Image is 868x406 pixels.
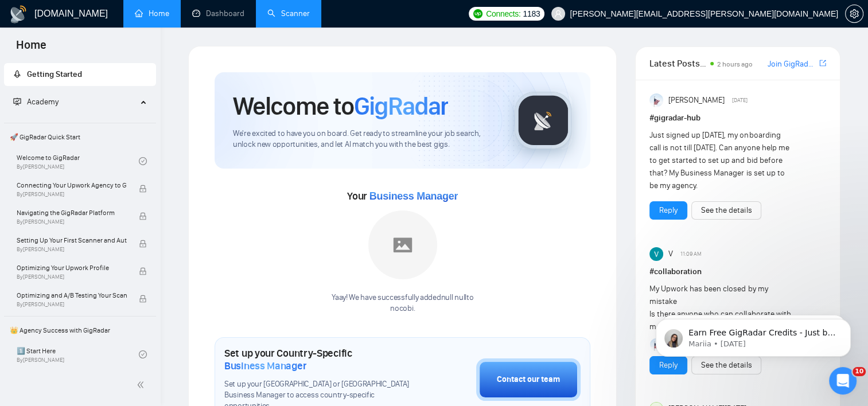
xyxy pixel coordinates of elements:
span: 👑 Agency Success with GigRadar [5,319,155,342]
li: Getting Started [4,63,156,86]
span: Navigating the GigRadar Platform [17,207,127,218]
span: Home [7,37,56,61]
span: export [819,58,826,68]
span: 10 [853,367,866,376]
p: nocobi . [332,303,473,314]
span: lock [139,295,147,303]
span: 1183 [523,7,540,20]
span: check-circle [139,350,147,358]
span: double-left [137,379,148,391]
button: See the details [691,201,761,220]
span: By [PERSON_NAME] [17,218,127,225]
span: By [PERSON_NAME] [17,274,127,280]
div: Just signed up [DATE], my onboarding call is not till [DATE]. Can anyone help me to get started t... [649,129,791,192]
a: See the details [701,204,752,217]
button: Contact our team [476,358,581,401]
span: 2 hours ago [717,60,753,68]
span: Optimizing Your Upwork Profile [17,262,127,274]
span: Getting Started [27,69,82,79]
span: check-circle [139,157,147,165]
span: By [PERSON_NAME] [17,191,127,198]
span: 🚀 GigRadar Quick Start [5,126,155,149]
a: homeHome [135,9,169,18]
span: lock [139,212,147,220]
img: placeholder.png [368,210,437,279]
a: Reply [659,204,678,217]
span: lock [139,267,147,275]
iframe: Intercom notifications message [639,295,868,375]
span: lock [139,240,147,248]
img: logo [9,5,28,24]
a: searchScanner [267,9,310,18]
div: Contact our team [497,373,560,386]
iframe: Intercom live chat [829,367,857,395]
span: Optimizing and A/B Testing Your Scanner for Better Results [17,290,127,301]
span: Setting Up Your First Scanner and Auto-Bidder [17,235,127,246]
span: Academy [13,97,59,107]
button: setting [845,5,863,23]
img: gigradar-logo.png [515,92,572,149]
span: Your [347,190,458,202]
h1: Set up your Country-Specific [224,347,419,372]
span: By [PERSON_NAME] [17,301,127,308]
a: dashboardDashboard [192,9,244,18]
span: Academy [27,97,59,107]
span: [PERSON_NAME] [668,94,725,107]
span: setting [846,9,863,18]
img: V [649,247,663,261]
a: 1️⃣ Start HereBy[PERSON_NAME] [17,342,139,367]
span: lock [139,185,147,193]
span: By [PERSON_NAME] [17,246,127,253]
span: We're excited to have you on board. Get ready to streamline your job search, unlock new opportuni... [233,128,496,150]
div: My Upwork has been closed by my mistake Is there anyone who can collaborate with me on Upwork? [649,283,791,333]
span: Connecting Your Upwork Agency to GigRadar [17,179,127,191]
h1: # collaboration [649,266,826,278]
img: upwork-logo.png [473,9,482,18]
span: fund-projection-screen [13,97,21,106]
a: Join GigRadar Slack Community [767,58,817,71]
a: export [819,58,826,69]
span: 11:09 AM [680,249,702,259]
img: Anisuzzaman Khan [649,93,663,107]
button: Reply [649,201,687,220]
span: user [554,10,562,18]
a: setting [845,9,863,18]
span: GigRadar [354,91,448,122]
h1: # gigradar-hub [649,112,826,124]
span: Business Manager [224,360,306,372]
span: Business Manager [369,190,458,202]
a: Welcome to GigRadarBy[PERSON_NAME] [17,149,139,174]
span: Connects: [486,7,520,20]
div: Yaay! We have successfully added null null to [332,292,473,314]
span: rocket [13,70,21,78]
span: Latest Posts from the GigRadar Community [649,56,707,71]
span: [DATE] [732,95,748,106]
span: V [668,248,673,260]
h1: Welcome to [233,91,448,122]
